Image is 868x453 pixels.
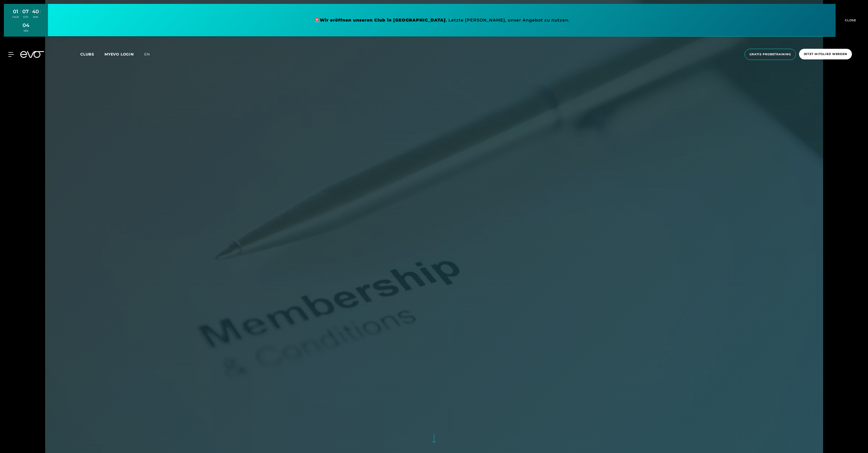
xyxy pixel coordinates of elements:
a: Clubs [80,52,105,57]
span: Gratis Probetraining [749,52,791,57]
div: 01 [12,8,19,15]
span: Jetzt Mitglied werden [804,52,847,56]
a: Gratis Probetraining [743,49,797,60]
span: en [144,52,150,57]
span: Clubs [80,52,94,57]
div: SEK [23,29,29,33]
div: MIN [32,15,39,19]
div: 04 [23,22,29,29]
div: 07 [22,8,29,15]
a: Jetzt Mitglied werden [797,49,853,60]
div: TAGE [12,15,19,19]
div: STD [22,15,29,19]
div: : [30,8,31,22]
span: CLOSE [844,18,856,23]
div: : [20,8,21,22]
div: 40 [32,8,39,15]
a: en [144,51,156,57]
div: : [40,8,41,22]
a: MYEVO LOGIN [105,52,134,57]
button: CLOSE [836,4,864,37]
